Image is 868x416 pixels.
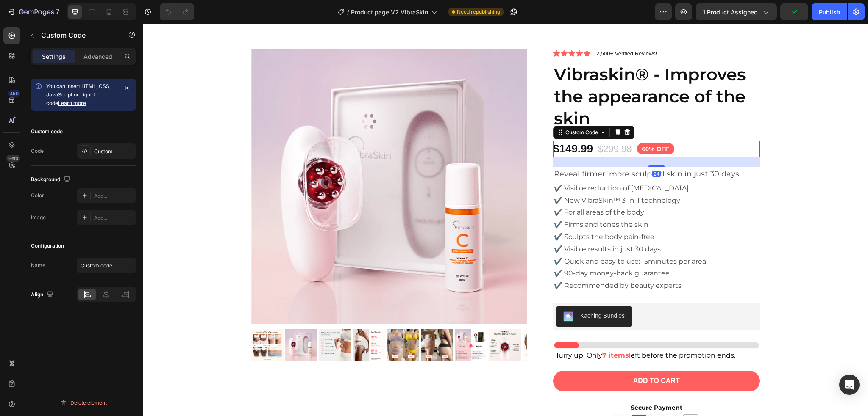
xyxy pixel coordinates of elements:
[703,8,758,17] span: 1 product assigned
[6,155,20,162] div: Beta
[8,90,20,97] div: 450
[160,3,194,20] div: Undo/Redo
[494,119,531,131] span: 60% OFF
[42,52,66,61] p: Settings
[94,214,134,222] div: Add...
[453,26,514,34] p: 2,500+ Verified Reviews!
[83,52,112,61] p: Advanced
[143,24,868,416] iframe: Design area
[31,147,44,155] div: Code
[414,283,489,303] button: Kaching Bundles
[31,396,136,410] button: Delete element
[351,8,428,17] span: Product page V2 VibraSkin
[58,100,86,106] a: Learn more
[410,117,450,133] span: $149.99
[490,353,537,362] div: ADD TO CART
[812,3,847,20] button: Publish
[31,242,64,250] div: Configuration
[31,192,44,199] div: Color
[31,289,55,300] div: Align
[819,8,840,17] div: Publish
[437,288,482,297] div: Kaching Bundles
[420,288,431,298] img: KachingBundles.png
[31,174,72,185] div: Background
[839,375,860,395] div: Open Intercom Messenger
[411,146,596,155] span: Reveal firmer, more sculpted skin in just 30 days
[459,328,486,336] strong: 7 items
[347,8,349,17] span: /
[31,262,45,269] div: Name
[31,214,46,221] div: Image
[41,30,113,40] p: Custom Code
[94,148,134,155] div: Custom
[94,192,134,200] div: Add...
[421,105,457,113] div: Custom Code
[488,380,540,388] span: Secure Payment
[411,159,616,268] p: ✔️ Visible reduction of [MEDICAL_DATA] ✔️ New VibraSkin™ 3-in-1 technology ✔️ For all areas of th...
[455,118,489,132] span: $299.98
[3,3,63,20] button: 7
[56,7,59,17] p: 7
[60,398,107,408] div: Delete element
[410,39,617,107] h1: Vibraskin® - Improves the appearance of the skin
[509,147,518,154] div: 24
[46,83,111,106] span: You can insert HTML, CSS, JavaScript or Liquid code
[471,390,556,402] img: gempages_572554177977255064-0c4f1145-ffe5-446d-a4d6-67a507fcba9c.png
[696,3,777,20] button: 1 product assigned
[410,327,593,337] p: Hurry up! Only left before the promotion ends.
[410,347,617,368] button: ADD TO CART
[457,8,500,16] span: Need republishing
[31,128,63,135] div: Custom code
